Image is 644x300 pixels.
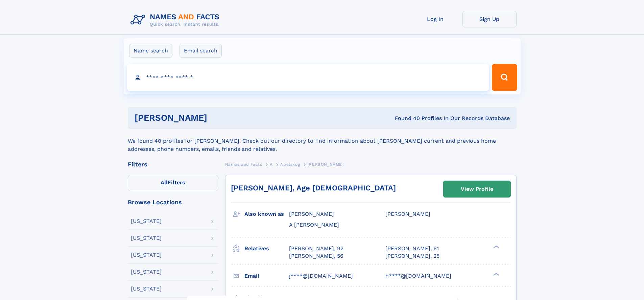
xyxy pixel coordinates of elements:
[131,269,162,275] div: [US_STATE]
[128,11,225,29] img: Logo Names and Facts
[244,270,289,282] h3: Email
[244,243,289,254] h3: Relatives
[131,235,162,241] div: [US_STATE]
[385,211,430,217] span: [PERSON_NAME]
[131,218,162,224] div: [US_STATE]
[408,11,462,27] a: Log In
[161,179,168,186] span: All
[308,162,344,167] span: [PERSON_NAME]
[280,160,300,168] a: Apelskog
[385,245,439,252] a: [PERSON_NAME], 61
[128,199,218,205] div: Browse Locations
[231,184,396,192] a: [PERSON_NAME], Age [DEMOGRAPHIC_DATA]
[270,160,273,168] a: A
[127,64,489,91] input: search input
[444,181,510,197] a: View Profile
[128,161,218,167] div: Filters
[289,245,343,252] a: [PERSON_NAME], 92
[129,44,172,58] label: Name search
[492,64,517,91] button: Search Button
[462,11,517,27] a: Sign Up
[135,114,301,122] h1: [PERSON_NAME]
[244,208,289,220] h3: Also known as
[289,252,343,260] a: [PERSON_NAME], 56
[289,211,334,217] span: [PERSON_NAME]
[385,252,439,260] a: [PERSON_NAME], 25
[301,115,510,122] div: Found 40 Profiles In Our Records Database
[131,286,162,292] div: [US_STATE]
[128,129,517,153] div: We found 40 profiles for [PERSON_NAME]. Check out our directory to find information about [PERSON...
[270,162,273,167] span: A
[461,181,493,197] div: View Profile
[128,175,218,191] label: Filters
[280,162,300,167] span: Apelskog
[492,272,500,276] div: ❯
[131,252,162,258] div: [US_STATE]
[289,222,339,228] span: A [PERSON_NAME]
[225,160,262,168] a: Names and Facts
[492,245,500,249] div: ❯
[180,44,222,58] label: Email search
